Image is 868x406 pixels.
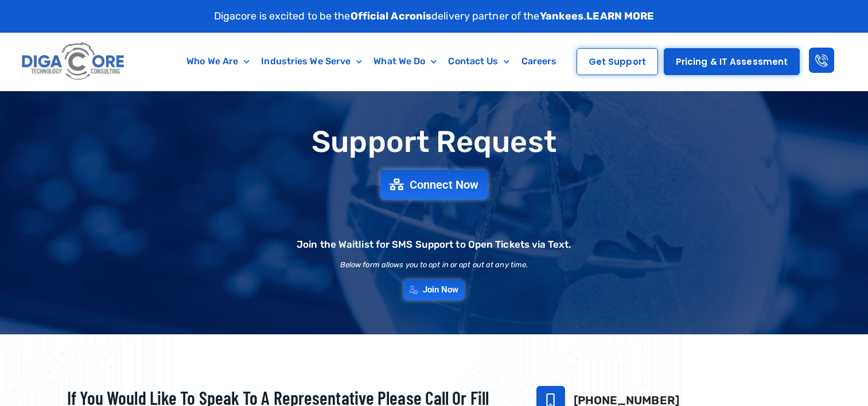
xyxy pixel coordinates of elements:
span: Pricing & IT Assessment [676,57,788,66]
h1: Support Request [38,126,830,158]
img: Digacore logo 1 [19,38,129,85]
strong: Official Acronis [351,10,432,22]
span: Get Support [589,57,646,66]
a: Get Support [577,48,658,75]
strong: Yankees [540,10,584,22]
a: Pricing & IT Assessment [664,48,800,75]
a: LEARN MORE [586,10,654,22]
span: Join Now [423,286,459,294]
h2: Below form allows you to opt in or opt out at any time. [340,261,528,268]
a: Careers [516,48,563,75]
p: Digacore is excited to be the delivery partner of the . [214,9,655,24]
nav: Menu [174,48,569,75]
h2: Join the Waitlist for SMS Support to Open Tickets via Text. [297,240,571,249]
span: Connect Now [410,179,478,190]
a: Who We Are [181,48,255,75]
a: What We Do [368,48,442,75]
a: Industries We Serve [255,48,368,75]
a: Connect Now [380,170,488,200]
a: Join Now [404,280,465,300]
a: Contact Us [442,48,515,75]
